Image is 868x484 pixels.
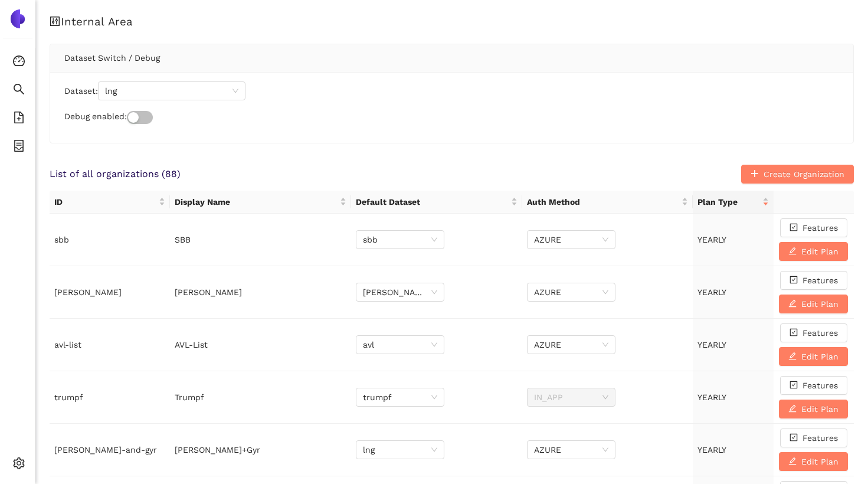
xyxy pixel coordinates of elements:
[170,214,351,266] td: SBB
[693,319,773,371] td: YEARLY
[780,271,847,290] button: check-squareFeatures
[780,323,847,342] button: check-squareFeatures
[790,276,798,285] span: check-square
[50,266,170,319] td: [PERSON_NAME]
[363,231,437,248] span: sbb
[788,404,797,414] span: edit
[50,214,170,266] td: sbb
[803,326,838,339] span: Features
[175,195,338,208] span: Display Name
[64,44,839,71] div: Dataset Switch / Debug
[534,336,608,354] span: AZURE
[779,295,848,313] button: editEdit Plan
[527,195,680,208] span: Auth Method
[170,319,351,371] td: AVL-List
[50,319,170,371] td: avl-list
[751,169,759,179] span: plus
[779,347,848,366] button: editEdit Plan
[801,245,838,258] span: Edit Plan
[801,403,838,416] span: Edit Plan
[351,191,522,214] th: this column's title is Default Dataset,this column is sortable
[50,16,61,27] span: control
[803,274,838,287] span: Features
[64,81,839,100] div: Dataset:
[13,107,25,131] span: file-add
[790,328,798,338] span: check-square
[54,195,156,208] span: ID
[356,195,509,208] span: Default Dataset
[50,191,170,214] th: this column's title is ID,this column is sortable
[363,441,437,459] span: lng
[13,453,25,477] span: setting
[170,371,351,424] td: Trumpf
[64,110,839,124] div: Debug enabled:
[50,424,170,476] td: [PERSON_NAME]-and-gyr
[697,195,759,208] span: Plan Type
[788,299,797,309] span: edit
[693,266,773,319] td: YEARLY
[801,455,838,468] span: Edit Plan
[50,168,181,181] span: List of all organizations ( 88 )
[13,79,25,103] span: search
[790,433,798,443] span: check-square
[363,283,437,301] span: brose
[534,283,608,301] span: AZURE
[693,424,773,476] td: YEARLY
[788,352,797,361] span: edit
[170,424,351,476] td: [PERSON_NAME]+Gyr
[788,247,797,256] span: edit
[693,214,773,266] td: YEARLY
[779,242,848,261] button: editEdit Plan
[801,297,838,310] span: Edit Plan
[13,51,25,74] span: dashboard
[8,9,27,28] img: Logo
[779,452,848,471] button: editEdit Plan
[790,381,798,390] span: check-square
[764,168,844,181] span: Create Organization
[170,266,351,319] td: [PERSON_NAME]
[522,191,693,214] th: this column's title is Auth Method,this column is sortable
[363,336,437,354] span: avl
[779,400,848,418] button: editEdit Plan
[534,441,608,459] span: AZURE
[780,218,847,237] button: check-squareFeatures
[50,371,170,424] td: trumpf
[741,165,854,184] button: plusCreate Organization
[790,223,798,233] span: check-square
[803,221,838,234] span: Features
[780,376,847,395] button: check-squareFeatures
[780,429,847,447] button: check-squareFeatures
[170,191,351,214] th: this column's title is Display Name,this column is sortable
[534,388,608,406] span: IN_APP
[693,371,773,424] td: YEARLY
[801,350,838,363] span: Edit Plan
[105,82,238,100] span: lng
[13,136,25,159] span: container
[534,231,608,248] span: AZURE
[50,14,854,30] h1: Internal Area
[788,457,797,466] span: edit
[803,431,838,444] span: Features
[803,379,838,392] span: Features
[363,388,437,406] span: trumpf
